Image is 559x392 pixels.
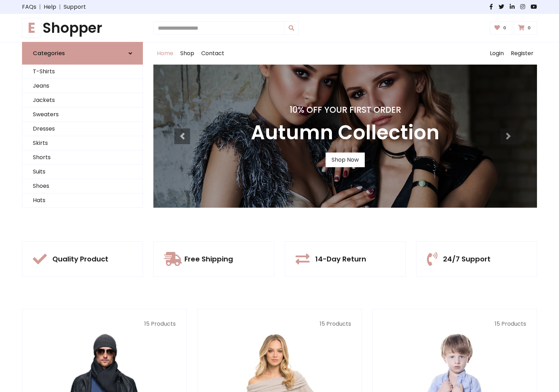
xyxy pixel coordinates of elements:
span: | [56,3,64,11]
h5: Free Shipping [184,255,233,263]
h3: Autumn Collection [251,121,440,144]
a: Skirts [22,136,143,150]
a: Shorts [22,150,143,165]
span: E [22,18,41,38]
span: 0 [501,25,508,31]
a: Shop Now [326,153,365,167]
p: 15 Products [208,320,351,328]
a: Home [153,42,177,65]
a: Hats [22,193,143,208]
a: Sweaters [22,108,143,122]
h5: Quality Product [52,255,108,263]
a: EShopper [22,20,143,36]
a: T-Shirts [22,65,143,79]
p: 15 Products [33,320,176,328]
a: Categories [22,42,143,65]
a: 0 [490,21,513,35]
a: Jackets [22,93,143,108]
span: 0 [526,25,532,31]
a: Support [64,3,86,11]
h5: 14-Day Return [315,255,366,263]
a: Suits [22,165,143,179]
a: Dresses [22,122,143,136]
a: Jeans [22,79,143,93]
h4: 10% Off Your First Order [251,105,440,115]
a: Contact [198,42,228,65]
a: Register [507,42,537,65]
p: 15 Products [383,320,526,328]
a: Login [486,42,507,65]
h6: Categories [33,50,65,57]
a: Shop [177,42,198,65]
a: Shoes [22,179,143,193]
span: | [36,3,44,11]
h1: Shopper [22,20,143,36]
a: Help [44,3,56,11]
h5: 24/7 Support [443,255,491,263]
a: FAQs [22,3,36,11]
a: 0 [514,21,537,35]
